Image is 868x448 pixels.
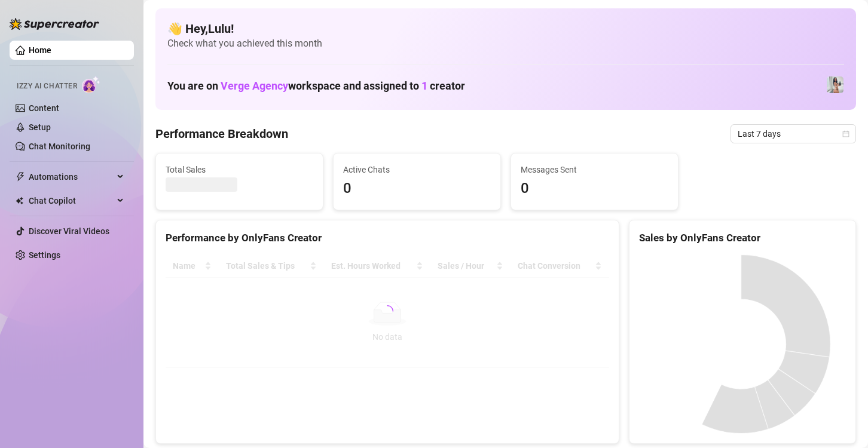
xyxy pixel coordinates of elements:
span: thunderbolt [16,172,25,182]
a: Home [29,45,51,55]
img: AI Chatter [82,76,100,93]
span: Automations [29,167,114,186]
a: Setup [29,122,51,132]
span: Chat Copilot [29,191,114,210]
span: 0 [521,177,668,200]
h4: Performance Breakdown [155,125,288,142]
span: Active Chats [343,163,491,176]
span: Total Sales [166,163,313,176]
a: Discover Viral Videos [29,226,109,236]
span: Verge Agency [221,79,288,92]
span: 0 [343,177,491,200]
img: neiima [827,76,843,93]
img: Chat Copilot [16,197,23,205]
span: Last 7 days [738,125,849,143]
div: Sales by OnlyFans Creator [639,230,846,246]
span: loading [381,305,393,317]
span: 1 [421,79,427,92]
span: Messages Sent [521,163,668,176]
h4: 👋 Hey, Lulu ! [167,20,844,37]
span: Izzy AI Chatter [17,81,77,92]
img: logo-BBDzfeDw.svg [10,18,99,30]
span: calendar [842,130,849,137]
a: Settings [29,250,60,260]
span: Check what you achieved this month [167,37,844,50]
h1: You are on workspace and assigned to creator [167,79,465,93]
a: Chat Monitoring [29,142,90,151]
a: Content [29,103,59,113]
div: Performance by OnlyFans Creator [166,230,609,246]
